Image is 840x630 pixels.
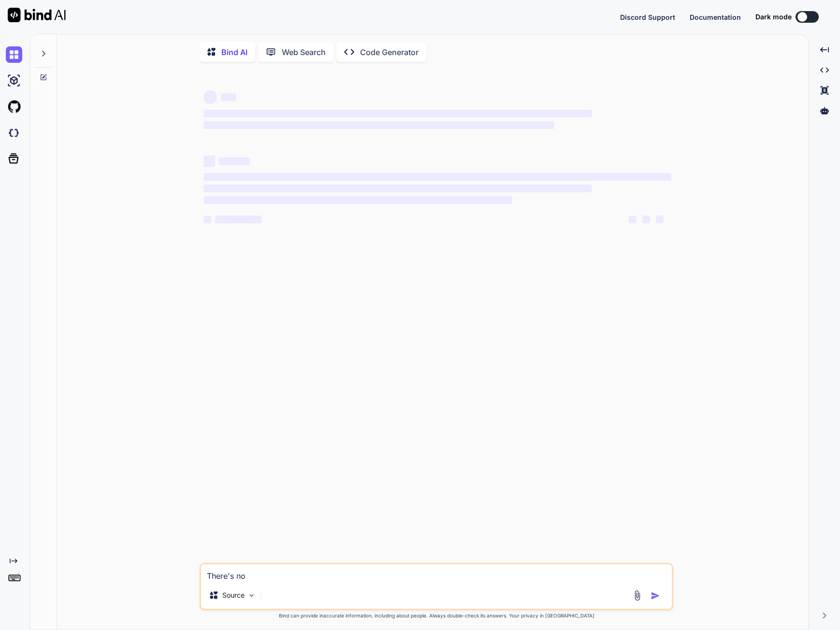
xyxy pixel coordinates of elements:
span: ‌ [221,93,236,101]
span: ‌ [215,215,261,223]
span: ‌ [656,215,664,223]
span: Dark mode [755,12,792,22]
p: Web Search [282,46,326,58]
img: darkCloudIdeIcon [6,125,22,141]
button: Documentation [690,12,741,22]
p: Source [222,590,245,600]
span: ‌ [203,196,512,204]
p: Bind AI [221,46,247,58]
textarea: There's no [201,564,672,582]
span: ‌ [203,121,554,129]
span: ‌ [203,156,215,167]
img: githubLight [6,99,22,115]
span: ‌ [642,215,650,223]
p: Code Generator [360,46,419,58]
img: ai-studio [6,72,22,89]
span: ‌ [629,215,637,223]
span: ‌ [203,215,211,223]
img: Pick Models [247,591,256,600]
span: Discord Support [620,13,675,21]
p: Bind can provide inaccurate information, including about people. Always double-check its answers.... [200,612,673,619]
span: ‌ [203,110,592,117]
img: Bind AI [8,8,66,22]
span: Documentation [690,13,741,21]
img: chat [6,46,22,63]
span: ‌ [203,173,671,181]
span: ‌ [203,185,592,192]
img: icon [651,591,660,601]
button: Discord Support [620,12,675,22]
img: attachment [632,590,643,601]
span: ‌ [219,157,250,165]
span: ‌ [203,90,217,104]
